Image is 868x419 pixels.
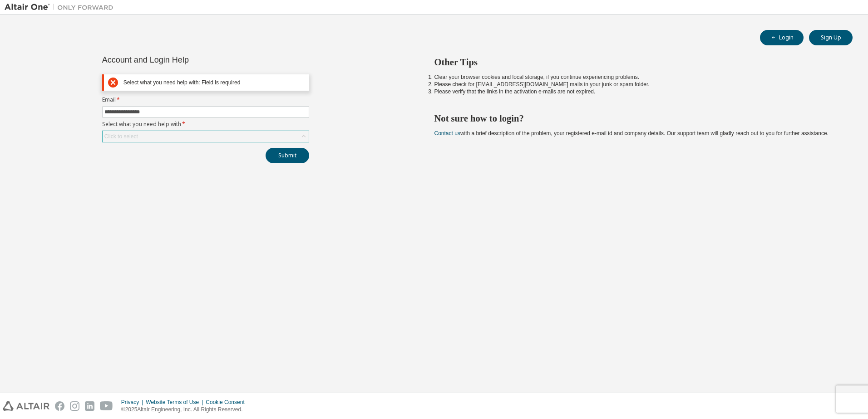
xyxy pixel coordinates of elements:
[434,130,460,136] a: Contact us
[434,112,837,124] h2: Not sure how to login?
[103,131,309,142] div: Click to select
[102,56,268,63] div: Account and Login Help
[3,401,49,411] img: altair_logo.svg
[121,399,146,406] div: Privacy
[760,30,804,45] button: Login
[85,401,94,411] img: linkedin.svg
[809,30,853,45] button: Sign Up
[102,121,309,128] label: Select what you need help with
[266,148,309,163] button: Submit
[434,56,837,68] h2: Other Tips
[434,73,837,81] li: Clear your browser cookies and local storage, if you continue experiencing problems.
[206,399,250,406] div: Cookie Consent
[146,399,206,406] div: Website Terms of Use
[102,96,309,103] label: Email
[434,81,837,88] li: Please check for [EMAIL_ADDRESS][DOMAIN_NAME] mails in your junk or spam folder.
[434,88,837,95] li: Please verify that the links in the activation e-mails are not expired.
[104,133,138,140] div: Click to select
[55,401,64,411] img: facebook.svg
[123,79,305,86] div: Select what you need help with: Field is required
[70,401,79,411] img: instagram.svg
[434,130,829,136] span: with a brief description of the problem, your registered e-mail id and company details. Our suppo...
[100,401,113,411] img: youtube.svg
[121,406,250,414] p: © 2025 Altair Engineering, Inc. All Rights Reserved.
[5,3,118,12] img: Altair One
